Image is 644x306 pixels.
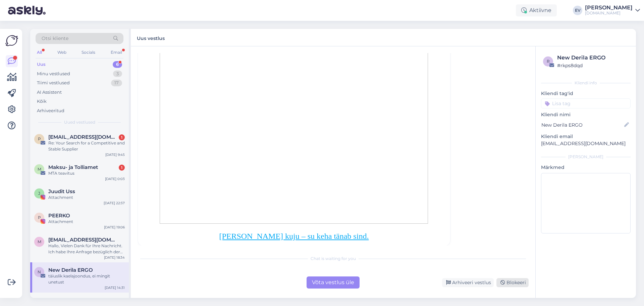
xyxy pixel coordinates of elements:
span: maroni10@hotmail.com [48,237,118,243]
div: Chat is waiting for you [138,256,529,262]
div: 17 [111,80,122,86]
img: Askly Logo [5,34,18,47]
div: Minu vestlused [37,71,70,77]
span: M [38,167,41,172]
div: EV [573,6,582,15]
div: Attachment [48,194,125,201]
a: [PERSON_NAME][DOMAIN_NAME] [585,5,640,16]
span: Uued vestlused [64,119,95,125]
div: [DATE] 18:34 [104,255,125,260]
div: MTA teavitus [48,170,125,176]
span: p [38,136,41,141]
div: Arhiveeritud [37,107,64,114]
span: Maksu- ja Tolliamet [48,164,98,170]
p: Märkmed [541,164,631,171]
span: New Derila ERGO [48,267,93,273]
div: Aktiivne [516,4,557,16]
p: Kliendi nimi [541,111,631,118]
span: P [38,215,41,220]
div: Blokeeri [496,278,529,287]
span: J [38,191,40,196]
div: Kliendi info [541,80,631,86]
div: 1 [119,134,125,140]
div: [PERSON_NAME] [585,5,633,10]
div: [DATE] 0:03 [105,176,125,181]
div: Web [56,48,68,57]
div: [DOMAIN_NAME] [585,10,633,16]
span: Juudit Uss [48,188,75,194]
div: Attachment [48,219,125,225]
div: [DATE] 9:45 [105,152,125,157]
div: täiuslik kaelajoondus, ei mingit unetust [48,273,125,285]
div: Arhiveeri vestlus [442,278,494,287]
p: [EMAIL_ADDRESS][DOMAIN_NAME] [541,140,631,147]
span: m [38,239,41,244]
div: [DATE] 19:06 [104,225,125,230]
p: Kliendi tag'id [541,90,631,97]
div: Socials [80,48,97,57]
div: # rkps8dqd [557,62,629,69]
div: New Derila ERGO [557,54,629,62]
div: Hallo, Vielen Dank für Ihre Nachricht. Ich habe Ihre Anfrage bezüglich der Korrektur der Lieferad... [48,243,125,255]
input: Lisa tag [541,98,631,108]
div: [DATE] 14:31 [105,285,125,290]
div: Email [109,48,123,57]
a: [PERSON_NAME] kuju – su keha tänab sind. [219,232,369,241]
div: Võta vestlus üle [307,276,360,289]
span: N [38,269,41,274]
span: r [547,59,550,64]
div: 1 [119,165,125,171]
div: 3 [113,71,122,77]
p: Kliendi email [541,133,631,140]
span: PEERKO [48,213,70,219]
div: Kõik [37,98,47,105]
div: 6 [113,61,122,68]
div: All [36,48,43,57]
div: Tiimi vestlused [37,80,70,86]
label: Uus vestlus [137,33,165,42]
div: [DATE] 22:57 [104,201,125,206]
div: Uus [37,61,46,68]
div: AI Assistent [37,89,62,96]
div: Re: Your Search for a Competitive and Stable Supplier [48,140,125,152]
div: [PERSON_NAME] [541,154,631,160]
input: Lisa nimi [541,121,623,129]
span: partners@cheersdrop.com [48,134,118,140]
span: Otsi kliente [42,35,68,42]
